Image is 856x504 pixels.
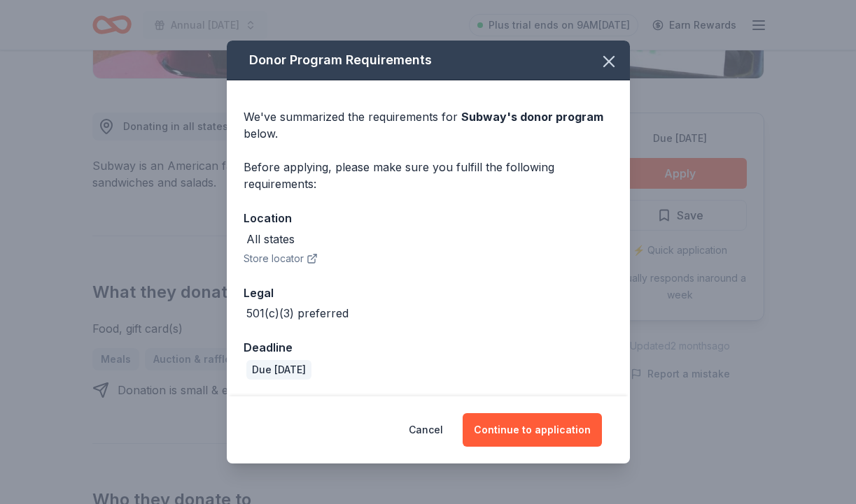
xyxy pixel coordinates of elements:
div: Due [DATE] [246,360,311,380]
div: We've summarized the requirements for below. [244,108,613,142]
div: 501(c)(3) preferred [246,305,349,322]
button: Store locator [244,250,318,267]
div: All states [246,231,295,247]
div: Deadline [244,338,613,357]
div: Donor Program Requirements [227,41,630,80]
div: Location [244,209,613,227]
button: Continue to application [463,413,602,447]
span: Subway 's donor program [461,110,603,124]
div: Legal [244,284,613,302]
div: Before applying, please make sure you fulfill the following requirements: [244,159,613,192]
button: Cancel [409,413,443,447]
